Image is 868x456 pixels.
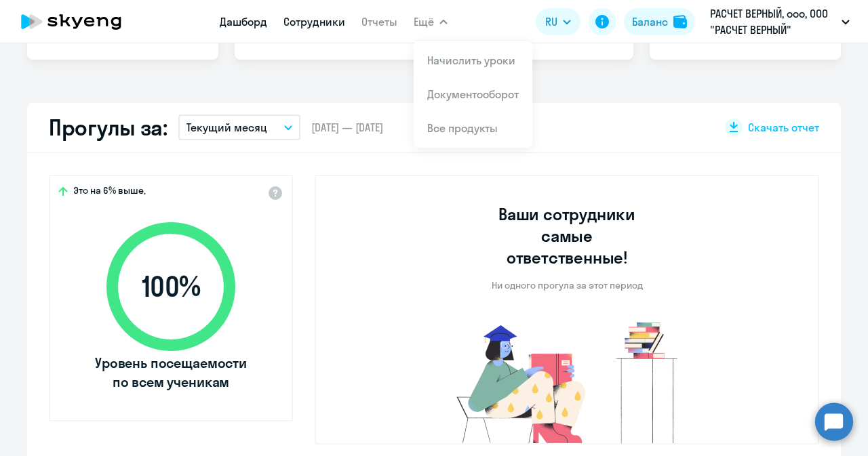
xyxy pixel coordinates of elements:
button: Текущий месяц [178,115,300,140]
button: Ещё [414,8,448,35]
h2: Прогулы за: [49,114,167,141]
p: Ни одного прогула за этот период [492,279,643,291]
span: Это на 6% выше, [73,184,146,201]
button: RU [536,8,580,35]
span: Уровень посещаемости по всем ученикам [93,354,249,392]
a: Сотрудники [283,15,345,28]
p: Текущий месяц [186,119,267,136]
a: Отчеты [361,15,397,28]
button: РАСЧЕТ ВЕРНЫЙ, ооо, ООО "РАСЧЕТ ВЕРНЫЙ" [703,5,856,38]
div: Баланс [632,14,668,30]
span: Ещё [414,14,434,30]
h3: Ваши сотрудники самые ответственные! [480,203,654,268]
p: РАСЧЕТ ВЕРНЫЙ, ооо, ООО "РАСЧЕТ ВЕРНЫЙ" [710,5,836,38]
a: Документооборот [427,87,519,101]
span: Скачать отчет [748,120,819,135]
a: Дашборд [220,15,267,28]
span: [DATE] — [DATE] [311,120,383,135]
span: RU [545,14,557,30]
img: no-truants [431,318,703,443]
button: Балансbalance [624,8,695,35]
span: 100 % [93,270,249,303]
img: balance [673,15,687,28]
a: Начислить уроки [427,54,515,67]
a: Все продукты [427,121,498,135]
